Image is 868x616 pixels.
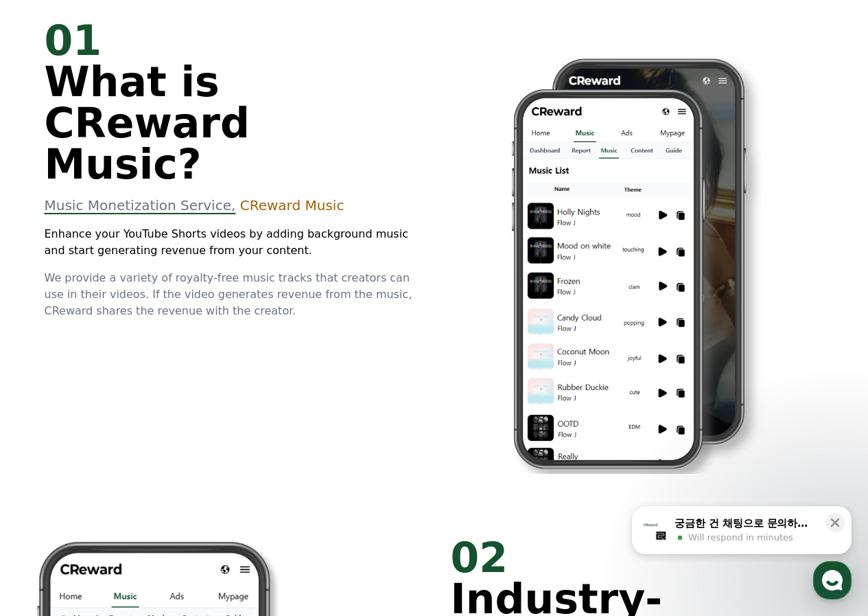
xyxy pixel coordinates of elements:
[114,457,154,468] span: Messages
[45,58,250,188] span: What is CReward Music?
[45,271,412,317] span: We provide a variety of royalty-free music tracks that creators can use in their videos. If the v...
[91,435,177,470] a: Messages
[240,197,344,214] span: CReward Music
[451,537,824,578] div: 02
[4,435,91,470] a: Home
[451,20,824,493] img: 2.png
[203,456,237,467] span: Settings
[45,20,418,61] div: 01
[177,435,263,470] a: Settings
[35,456,59,467] span: Home
[45,226,418,259] p: Enhance your YouTube Shorts videos by adding background music and start generating revenue from y...
[45,197,236,214] span: Music Monetization Service,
